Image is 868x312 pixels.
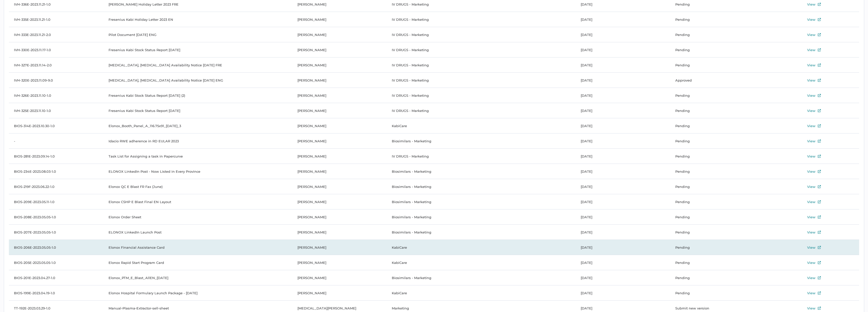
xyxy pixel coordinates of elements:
[807,275,816,281] div: View
[670,88,765,103] td: Pending
[670,12,765,27] td: Pending
[387,118,576,133] td: KabiCare
[387,57,576,73] td: IV DRUGS - Marketing
[9,88,103,103] td: IVH-326E-2023.11.10-1.0
[9,194,103,209] td: BIOS-209E-2023.05.11-1.0
[9,42,103,57] td: IVH-330E-2023.11.17-1.0
[387,194,576,209] td: Biosimilars - Marketing
[292,73,387,88] td: [PERSON_NAME]
[818,246,821,249] img: external-link-icon.7ec190a1.svg
[387,88,576,103] td: IV DRUGS - Marketing
[818,94,821,97] img: external-link-icon.7ec190a1.svg
[9,209,103,225] td: BIOS-208E-2023.05.05-1.0
[807,229,816,235] div: View
[670,27,765,42] td: Pending
[807,168,816,174] div: View
[576,179,670,194] td: [DATE]
[292,179,387,194] td: [PERSON_NAME]
[576,42,670,57] td: [DATE]
[670,285,765,301] td: Pending
[818,33,821,36] img: external-link-icon.7ec190a1.svg
[807,123,816,129] div: View
[9,57,103,73] td: IVH-327E-2023.11.14-2.0
[670,179,765,194] td: Pending
[807,62,816,68] div: View
[9,149,103,164] td: BIOS-281E-2023.09.14-1.0
[103,285,292,301] td: Elonox Hospital Formulary Launch Package - [DATE]
[292,270,387,285] td: [PERSON_NAME]
[670,57,765,73] td: Pending
[9,270,103,285] td: BIOS-201E-2023.04.27-1.0
[292,12,387,27] td: [PERSON_NAME]
[576,88,670,103] td: [DATE]
[576,133,670,149] td: [DATE]
[576,240,670,255] td: [DATE]
[103,12,292,27] td: Fresenius Kabi Holiday Letter 2023 EN
[103,73,292,88] td: [MEDICAL_DATA], [MEDICAL_DATA] Availability Notice [DATE] ENG
[387,149,576,164] td: IV DRUGS - Marketing
[807,184,816,190] div: View
[818,109,821,112] img: external-link-icon.7ec190a1.svg
[103,225,292,240] td: ELONOX LinkedIn Launch Post
[576,57,670,73] td: [DATE]
[576,255,670,270] td: [DATE]
[103,179,292,194] td: Elonox QC E Blast FR Fax (June)
[387,12,576,27] td: IV DRUGS - Marketing
[818,185,821,188] img: external-link-icon.7ec190a1.svg
[670,209,765,225] td: Pending
[103,42,292,57] td: Fresenius Kabi Stock Status Report [DATE]
[818,18,821,21] img: external-link-icon.7ec190a1.svg
[103,118,292,133] td: Elonox_Booth_Panel_A_116.75x91_[DATE]_3
[103,209,292,225] td: Elonox Order Sheet
[670,255,765,270] td: Pending
[670,118,765,133] td: Pending
[818,307,821,310] img: external-link-icon.7ec190a1.svg
[9,225,103,240] td: BIOS-207E-2023.05.05-1.0
[576,103,670,118] td: [DATE]
[576,118,670,133] td: [DATE]
[576,270,670,285] td: [DATE]
[292,27,387,42] td: [PERSON_NAME]
[387,133,576,149] td: Biosimilars - Marketing
[103,133,292,149] td: Idacio RWE adherence in RD EULAR 2023
[292,149,387,164] td: [PERSON_NAME]
[818,291,821,295] img: external-link-icon.7ec190a1.svg
[9,27,103,42] td: IVH-333E-2023.11.21-2.0
[9,12,103,27] td: IVH-335E-2023.11.21-1.0
[670,103,765,118] td: Pending
[818,200,821,203] img: external-link-icon.7ec190a1.svg
[670,240,765,255] td: Pending
[292,164,387,179] td: [PERSON_NAME]
[818,170,821,173] img: external-link-icon.7ec190a1.svg
[103,103,292,118] td: Fresenius Kabi Stock Status Report [DATE]
[818,124,821,127] img: external-link-icon.7ec190a1.svg
[576,27,670,42] td: [DATE]
[807,305,816,311] div: View
[9,255,103,270] td: BIOS-205E-2023.05.05-1.0
[807,244,816,250] div: View
[670,149,765,164] td: Pending
[387,103,576,118] td: IV DRUGS - Marketing
[670,194,765,209] td: Pending
[9,179,103,194] td: BIOS-219F-2023.06.22-1.0
[818,231,821,234] img: external-link-icon.7ec190a1.svg
[387,225,576,240] td: Biosimilars - Marketing
[576,209,670,225] td: [DATE]
[807,199,816,205] div: View
[576,194,670,209] td: [DATE]
[807,92,816,99] div: View
[670,73,765,88] td: Approved
[670,133,765,149] td: Pending
[807,1,816,7] div: View
[818,155,821,158] img: external-link-icon.7ec190a1.svg
[387,164,576,179] td: Biosimilars - Marketing
[818,48,821,51] img: external-link-icon.7ec190a1.svg
[807,153,816,159] div: View
[292,42,387,57] td: [PERSON_NAME]
[292,103,387,118] td: [PERSON_NAME]
[9,164,103,179] td: BIOS-234E-2023.08.03-1.0
[670,270,765,285] td: Pending
[387,240,576,255] td: KabiCare
[576,225,670,240] td: [DATE]
[807,77,816,83] div: View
